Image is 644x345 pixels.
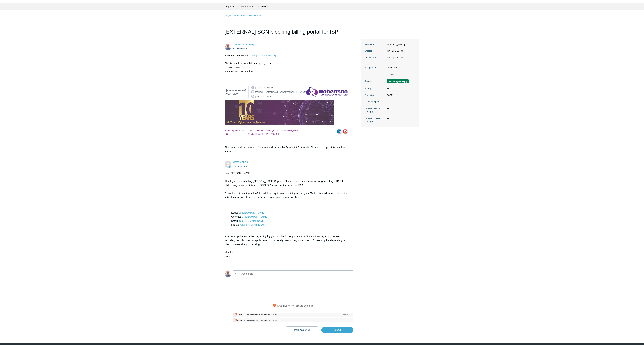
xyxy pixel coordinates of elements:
span: We are waiting for you to respond [387,79,409,83]
label: CC [235,271,238,276]
a: [PHONE_NUMBER] [255,87,273,89]
time: 09/03/2025, 14:18 [233,47,248,50]
li: Firefox: [231,223,350,227]
a: [URL][DOMAIN_NAME] [238,211,264,214]
span: [PERSON_NAME] [226,89,246,92]
div: 2 min 52 second video: [225,54,350,58]
img: RTGroup Password Pusher [225,133,229,136]
a: Todyl Support Center [225,14,245,17]
time: 09/03/2025, 14:28 [233,165,247,167]
dd: [PERSON_NAME] [385,43,416,46]
dt: Created [364,49,385,53]
a: Client Support Portal [225,129,244,132]
dt: Requester [364,43,385,46]
a: [PERSON_NAME][EMAIL_ADDRESS][DOMAIN_NAME] [255,91,306,93]
dt: Severity/Impact [364,100,385,103]
li: My activities [246,14,261,17]
dd: — [385,107,416,110]
dt: Impacted Device Name(s) [364,117,385,123]
button: Mark as solved [286,326,318,333]
div: Attempt1-failed-www.[PERSON_NAME].com.har [237,313,277,315]
a: Support Requests: [EMAIL_ADDRESS][DOMAIN_NAME] [248,129,300,132]
time: 09/03/2025, 14:28 [387,56,403,59]
dd: — [385,87,416,90]
img: rtgroup.ca [225,100,334,125]
a: Contributions [239,3,253,10]
dt: Id [364,73,385,76]
div: same on mac and windows [225,69,350,73]
div: Hey [PERSON_NAME], Thank you for contacting [PERSON_NAME] Support. Please follow the instructions... [225,171,350,259]
li: Edge: [231,211,350,215]
li: Chrome: [231,215,350,219]
span: x [350,319,351,322]
a: [URL][DOMAIN_NAME] [238,219,265,222]
img: Youtube [342,129,348,134]
img: rtgroup.ca [306,87,348,97]
dd: Costa Zounis [385,66,416,69]
a: Vendor Phone: [PHONE_NUMBER] [248,133,280,135]
span: Ian Robertson [233,43,254,46]
a: Costa Zounis [233,160,248,163]
div: Attempt2-failed-www.[PERSON_NAME].com.har [237,319,277,321]
img: tel:+1.250.412.3785 [251,86,254,89]
dd: — [385,117,416,120]
dd: #27909 [385,73,416,76]
li: Todyl Support Center [225,14,246,17]
dt: Priority [364,87,385,90]
a: [URL][DOMAIN_NAME] [250,54,276,57]
input: Add emails [240,271,276,276]
dt: Product Area [364,94,385,97]
span: CEO + CISO [226,93,238,95]
span: 3.04% [343,313,348,316]
h1: [EXTERNAL] SGN blocking billing portal for ISP [225,28,353,39]
dt: Last activity [364,56,385,59]
span: x [350,313,351,316]
a: [PERSON_NAME] [233,43,254,46]
dd: — [385,100,416,103]
img: rtgroup.ca [251,95,254,98]
p: This email has been scanned for spam and viruses by Proofpoint Essentials. Click to report this e... [225,145,350,153]
a: here [316,146,321,149]
div: Clients unable to view bill on any todyl tenant [225,61,350,65]
a: [URL][DOMAIN_NAME] [240,223,266,226]
input: Submit [321,327,353,333]
dt: Impacted Tenant Name(s) [364,107,385,113]
div: on any browser [225,65,350,69]
a: [DOMAIN_NAME] [255,95,271,98]
a: [URL][DOMAIN_NAME] [241,215,268,218]
dt: Assigned to [364,66,385,69]
li: Requests [225,3,234,10]
dd: SASE [385,94,416,97]
a: Following [258,3,268,10]
textarea: Add your reply [233,277,353,299]
li: Safari: [231,219,350,223]
img: Linkedin [336,129,342,134]
dt: Status [364,79,385,83]
a: My activities [249,14,261,17]
time: 09/03/2025, 14:18 [387,50,403,52]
